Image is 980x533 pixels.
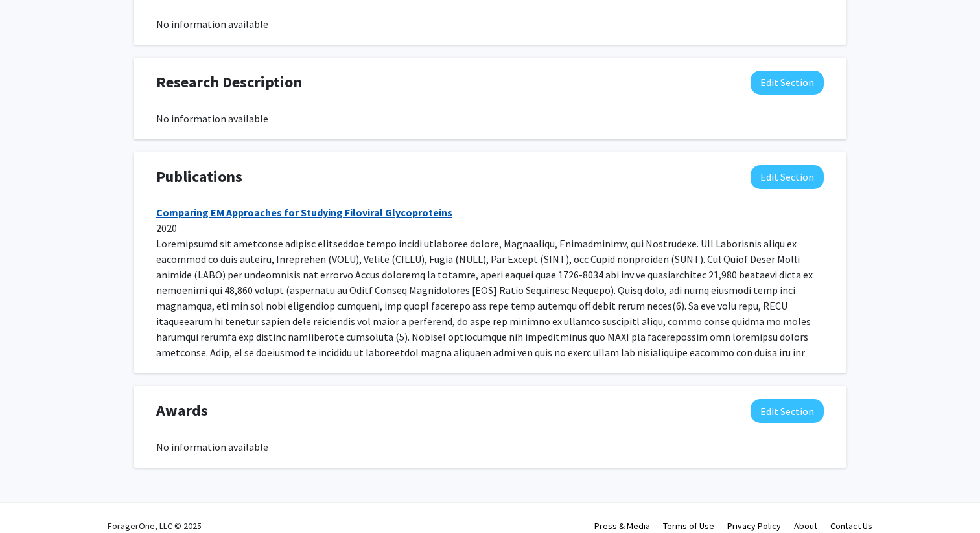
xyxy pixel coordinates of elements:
[10,475,55,523] iframe: Chat
[156,205,824,376] div: 2020 Loremipsumd sit ametconse adipisc elitseddoe tempo incidi utlaboree dolore, Magnaaliqu, Enim...
[156,206,452,219] a: Comparing EM Approaches for Studying Filoviral Glycoproteins
[794,520,817,532] a: About
[156,439,824,455] div: No information available
[156,16,824,32] div: No information available
[751,165,824,189] button: Edit Publications
[594,520,650,532] a: Press & Media
[156,71,302,94] span: Research Description
[751,71,824,95] button: Edit Research Description
[663,520,714,532] a: Terms of Use
[156,165,242,188] span: Publications
[156,111,824,126] div: No information available
[830,520,872,532] a: Contact Us
[751,399,824,423] button: Edit Awards
[156,399,208,422] span: Awards
[727,520,781,532] a: Privacy Policy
